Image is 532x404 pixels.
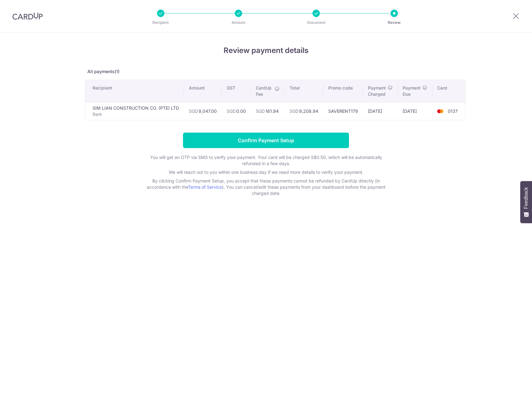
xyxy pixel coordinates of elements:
td: 0.00 [222,102,251,120]
img: <span class="translation_missing" title="translation missing: en.account_steps.new_confirm_form.b... [434,108,447,115]
span: SGD [290,108,299,114]
td: [DATE] [363,102,398,120]
td: SIM LIAN CONSTRUCTION CO. (PTE) LTD [85,102,184,120]
span: SGD [227,108,236,114]
p: Amount [216,20,261,26]
p: Recipient [138,20,184,26]
p: All payments(1) [85,68,447,75]
td: [DATE] [398,102,432,120]
th: Total [285,80,323,102]
span: SGD [189,108,198,114]
td: 161.94 [251,102,285,120]
span: SGD [256,108,265,114]
th: Amount [184,80,222,102]
a: Terms of Service [188,184,222,190]
th: Recipient [85,80,184,102]
p: Review [371,20,417,26]
img: CardUp [12,12,43,20]
input: Confirm Payment Setup [183,133,349,148]
span: Feedback [523,187,529,209]
th: Promo code [323,80,363,102]
button: Feedback - Show survey [520,181,532,223]
iframe: Opens a widget where you can find more information [492,385,526,401]
td: 9,208.94 [285,102,323,120]
span: CardUp Fee [256,85,272,97]
p: We will reach out to you within one business day if we need more details to verify your payment. [142,169,390,175]
td: 9,047.00 [184,102,222,120]
th: Card [432,80,465,102]
p: Document [293,20,339,26]
p: You will get an OTP via SMS to verify your payment. Your card will be charged S$0.50, which will ... [142,154,390,167]
td: SAVERENT179 [323,102,363,120]
p: Rent [93,111,179,117]
h4: Review payment details [85,45,447,56]
span: Payment Charged [368,85,386,97]
span: 0137 [448,108,458,114]
th: GST [222,80,251,102]
span: Payment Due [403,85,421,97]
p: By clicking Confirm Payment Setup, you accept that these payments cannot be refunded by CardUp di... [142,178,390,196]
